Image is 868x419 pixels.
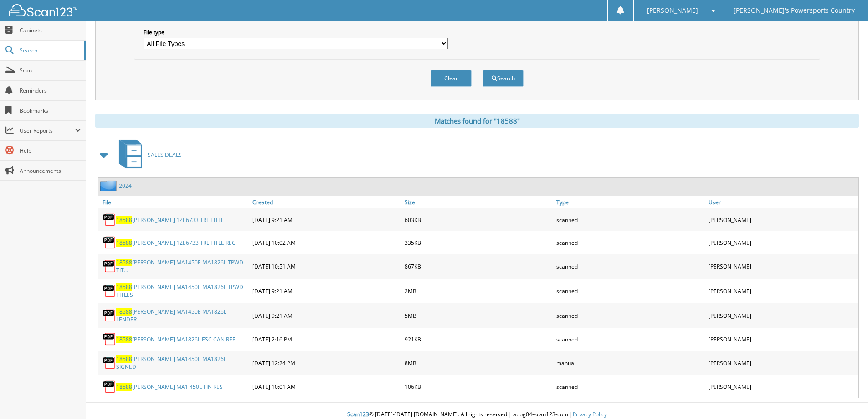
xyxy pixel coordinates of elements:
a: 18588[PERSON_NAME] MA1826L ESC CAN REF [116,336,235,343]
div: 921KB [402,330,555,348]
span: Scan123 [347,410,369,418]
img: PDF.png [103,259,116,273]
img: PDF.png [103,284,116,298]
img: folder2.png [100,180,119,191]
img: PDF.png [103,356,116,370]
div: 335KB [402,233,555,252]
span: 18588 [116,283,132,291]
span: Search [20,47,80,54]
div: 867KB [402,256,555,276]
span: 18588 [116,308,132,316]
span: 18588 [116,216,132,224]
img: PDF.png [103,213,116,227]
div: scanned [554,233,706,252]
iframe: Chat Widget [822,375,868,419]
a: 18588[PERSON_NAME] 1ZE6733 TRL TITLE [116,216,224,224]
button: Clear [431,70,472,87]
div: [DATE] 10:51 AM [250,256,402,276]
div: scanned [554,378,706,396]
span: Help [20,147,81,155]
img: PDF.png [103,309,116,322]
button: Search [483,70,524,87]
span: Scan [20,67,81,74]
a: 18588[PERSON_NAME] MA1450E MA1826L LENDER [116,308,248,323]
div: [DATE] 10:01 AM [250,378,402,396]
a: File [98,196,250,208]
div: [DATE] 10:02 AM [250,233,402,252]
div: [DATE] 12:24 PM [250,353,402,373]
span: Announcements [20,167,81,175]
span: Cabinets [20,26,81,34]
div: [PERSON_NAME] [706,256,858,276]
div: Matches found for "18588" [95,114,859,128]
span: Bookmarks [20,107,81,114]
div: manual [554,353,706,373]
a: Size [402,196,555,208]
div: [PERSON_NAME] [706,353,858,373]
span: 18588 [116,383,132,391]
div: [PERSON_NAME] [706,281,858,301]
a: SALES DEALS [113,137,182,173]
div: [PERSON_NAME] [706,305,858,326]
div: scanned [554,281,706,301]
div: [PERSON_NAME] [706,378,858,396]
a: 18588[PERSON_NAME] MA1450E MA1826L TPWD TITLES [116,283,248,299]
div: [DATE] 9:21 AM [250,281,402,301]
span: [PERSON_NAME]'s Powersports Country [734,8,855,13]
div: scanned [554,256,706,276]
a: User [706,196,858,208]
div: [PERSON_NAME] [706,330,858,348]
a: 18588[PERSON_NAME] 1ZE6733 TRL TITLE REC [116,239,236,247]
span: Reminders [20,87,81,94]
div: 106KB [402,378,555,396]
span: User Reports [20,127,75,134]
div: [PERSON_NAME] [706,233,858,252]
div: [DATE] 9:21 AM [250,211,402,229]
a: Privacy Policy [573,410,607,418]
a: 18588[PERSON_NAME] MA1 450E FIN RES [116,383,223,391]
span: 18588 [116,239,132,247]
div: scanned [554,305,706,326]
span: 18588 [116,355,132,363]
a: 18588[PERSON_NAME] MA1450E MA1826L SIGNED [116,355,248,371]
a: 18588[PERSON_NAME] MA1450E MA1826L TPWD TIT... [116,259,248,274]
span: 18588 [116,259,132,266]
div: [DATE] 9:21 AM [250,305,402,326]
a: Type [554,196,706,208]
div: 2MB [402,281,555,301]
div: scanned [554,211,706,229]
img: PDF.png [103,332,116,346]
span: 18588 [116,336,132,343]
a: Created [250,196,402,208]
a: 2024 [119,182,132,190]
div: [DATE] 2:16 PM [250,330,402,348]
label: File type [144,28,448,36]
img: scan123-logo-white.svg [9,4,77,16]
div: 603KB [402,211,555,229]
img: PDF.png [103,236,116,249]
span: [PERSON_NAME] [647,8,698,13]
div: 5MB [402,305,555,326]
div: scanned [554,330,706,348]
div: [PERSON_NAME] [706,211,858,229]
div: 8MB [402,353,555,373]
img: PDF.png [103,380,116,393]
span: SALES DEALS [148,151,182,159]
